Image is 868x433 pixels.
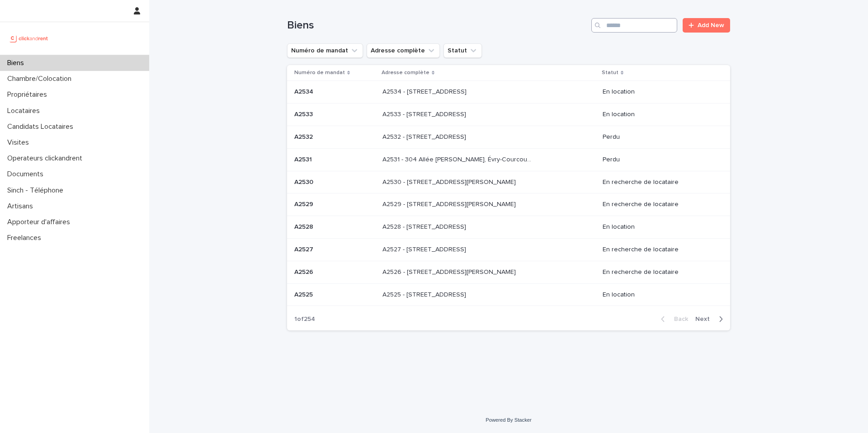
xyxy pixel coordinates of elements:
p: Artisans [4,202,40,211]
tr: A2532A2532 A2532 - [STREET_ADDRESS]A2532 - [STREET_ADDRESS] Perdu [287,126,730,148]
p: Biens [4,59,31,67]
p: Numéro de mandat [294,68,345,78]
button: Back [654,315,692,323]
h1: Biens [287,19,588,32]
p: Documents [4,170,51,179]
p: Apporteur d'affaires [4,218,77,226]
p: A2527 [294,244,315,254]
button: Next [692,315,730,323]
tr: A2531A2531 A2531 - 304 Allée [PERSON_NAME], Évry-Courcouronnes 91000A2531 - 304 Allée [PERSON_NAM... [287,148,730,171]
p: En recherche de locataire [603,246,716,254]
p: Chambre/Colocation [4,75,79,83]
p: En recherche de locataire [603,268,716,276]
p: Adresse complète [382,68,429,78]
tr: A2533A2533 A2533 - [STREET_ADDRESS]A2533 - [STREET_ADDRESS] En location [287,104,730,126]
p: Locataires [4,107,47,115]
p: A2530 - [STREET_ADDRESS][PERSON_NAME] [382,177,518,186]
span: Add New [698,22,724,28]
p: A2531 - 304 Allée Pablo Neruda, Évry-Courcouronnes 91000 [382,154,535,164]
tr: A2534A2534 A2534 - [STREET_ADDRESS]A2534 - [STREET_ADDRESS] En location [287,81,730,104]
tr: A2528A2528 A2528 - [STREET_ADDRESS]A2528 - [STREET_ADDRESS] En location [287,216,730,239]
p: A2533 [294,109,315,118]
a: Powered By Stacker [486,417,531,423]
button: Adresse complète [367,43,440,58]
p: En recherche de locataire [603,201,716,208]
p: A2527 - [STREET_ADDRESS] [382,244,468,254]
p: Operateurs clickandrent [4,154,90,163]
img: UCB0brd3T0yccxBKYDjQ [7,29,51,47]
p: Candidats Locataires [4,122,80,131]
tr: A2530A2530 A2530 - [STREET_ADDRESS][PERSON_NAME]A2530 - [STREET_ADDRESS][PERSON_NAME] En recherch... [287,171,730,193]
p: A2525 [294,289,315,299]
p: A2534 [294,86,315,96]
p: A2526 - [STREET_ADDRESS][PERSON_NAME] [382,267,518,276]
p: En location [603,291,716,299]
p: A2531 [294,154,314,164]
p: Visites [4,138,36,147]
p: Freelances [4,234,48,242]
p: En location [603,223,716,231]
p: A2532 - [STREET_ADDRESS] [382,132,468,141]
p: A2533 - [STREET_ADDRESS] [382,109,468,118]
p: A2525 - [STREET_ADDRESS] [382,289,468,299]
p: A2526 [294,267,315,276]
p: En location [603,111,716,118]
button: Numéro de mandat [287,43,363,58]
p: A2528 - [STREET_ADDRESS] [382,221,468,231]
p: A2532 [294,132,315,141]
tr: A2527A2527 A2527 - [STREET_ADDRESS]A2527 - [STREET_ADDRESS] En recherche de locataire [287,238,730,261]
tr: A2529A2529 A2529 - [STREET_ADDRESS][PERSON_NAME]A2529 - [STREET_ADDRESS][PERSON_NAME] En recherch... [287,193,730,216]
input: Search [591,18,677,33]
button: Statut [443,43,482,58]
p: Propriétaires [4,90,54,99]
tr: A2526A2526 A2526 - [STREET_ADDRESS][PERSON_NAME]A2526 - [STREET_ADDRESS][PERSON_NAME] En recherch... [287,261,730,283]
span: Next [695,316,715,322]
p: Sinch - Téléphone [4,186,71,195]
p: Perdu [603,156,716,164]
p: En location [603,88,716,96]
p: A2530 [294,177,315,186]
p: A2529 [294,199,315,208]
span: Back [669,316,688,322]
p: 1 of 254 [287,308,322,330]
p: A2528 [294,221,315,231]
p: A2534 - 134 Cours Aquitaine, Boulogne-Billancourt 92100 [382,86,468,96]
a: Add New [683,18,730,33]
p: En recherche de locataire [603,179,716,186]
tr: A2525A2525 A2525 - [STREET_ADDRESS]A2525 - [STREET_ADDRESS] En location [287,283,730,306]
p: Perdu [603,133,716,141]
p: Statut [602,68,618,78]
p: A2529 - 14 rue Honoré de Balzac, Garges-lès-Gonesse 95140 [382,199,518,208]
